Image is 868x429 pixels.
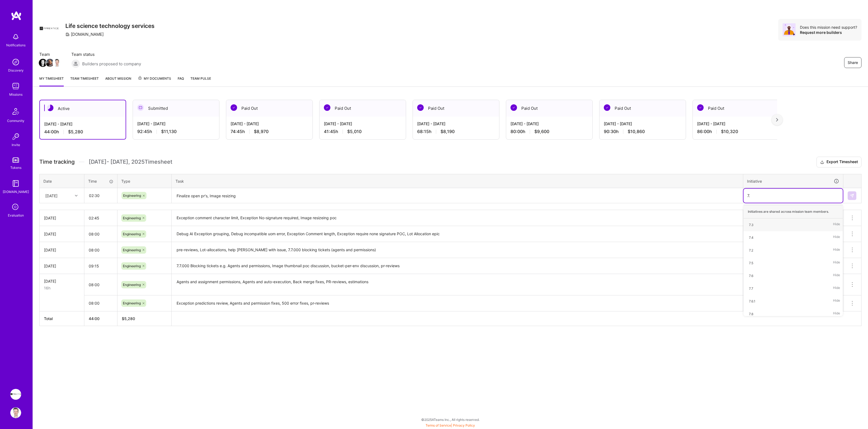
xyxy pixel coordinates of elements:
[6,42,25,48] div: Notifications
[39,19,59,38] img: Company Logo
[172,211,742,225] textarea: Exception comment character limit, Exception No-signature required, Image resizeing poc
[137,104,144,111] img: Submitted
[33,413,868,426] div: © 2025 ATeams Inc., All rights reserved.
[123,216,141,220] span: Engineering
[190,76,211,86] a: Team Pulse
[123,248,141,252] span: Engineering
[71,51,141,57] span: Team status
[347,129,362,134] span: $5,010
[138,76,171,86] a: My Documents
[123,232,141,236] span: Engineering
[11,11,22,21] img: logo
[10,407,21,418] img: User Avatar
[65,32,70,37] i: icon CompanyGray
[254,129,269,134] span: $8,970
[40,174,84,188] th: Date
[749,286,753,291] div: 7.7
[46,59,54,67] img: Team Member Avatar
[10,57,21,67] img: discovery
[82,61,141,67] span: Builders proposed to company
[747,178,839,184] div: Initiative
[604,129,681,134] div: 90:30 h
[88,178,113,184] div: Time
[133,100,219,117] div: Submitted
[9,407,23,418] a: User Avatar
[39,159,75,165] span: Time tracking
[178,76,184,86] a: FAQ
[172,296,742,311] textarea: Exception predictions review, Agents and permission fixes, 500 error fixes, pr-reviews
[848,60,858,65] span: Share
[10,165,21,170] div: Tokens
[693,100,779,117] div: Paid Out
[10,31,21,42] img: bell
[172,174,743,188] th: Task
[161,129,177,134] span: $11,130
[231,129,308,134] div: 74:45 h
[833,234,840,241] span: Hide
[117,174,172,188] th: Type
[10,81,21,92] img: teamwork
[628,129,645,134] span: $10,860
[231,104,237,111] img: Paid Out
[53,59,61,67] img: Team Member Avatar
[417,129,495,134] div: 68:15 h
[44,247,80,253] div: [DATE]
[123,301,141,305] span: Engineering
[44,285,80,291] div: 16h
[417,121,495,127] div: [DATE] - [DATE]
[749,222,754,228] div: 7.3
[697,129,775,134] div: 86:00 h
[816,157,861,167] button: Export Timesheet
[833,272,840,279] span: Hide
[749,273,753,279] div: 7.6
[84,211,117,225] input: HH:MM
[39,59,47,67] img: Team Member Avatar
[324,121,401,127] div: [DATE] - [DATE]
[123,264,141,268] span: Engineering
[697,104,704,111] img: Paid Out
[172,243,742,257] textarea: pre-reviews, Lot-allocations, help [PERSON_NAME] with issue, 7.7.000 blocking tickets (agents and...
[833,221,840,228] span: Hide
[749,298,755,304] div: 7.6.1
[510,121,588,127] div: [DATE] - [DATE]
[749,311,753,317] div: 7.8
[8,212,24,218] div: Evaluation
[413,100,499,117] div: Paid Out
[40,100,126,117] div: Active
[11,202,21,212] i: icon SelectionTeam
[45,193,58,198] div: [DATE]
[324,129,401,134] div: 41:45 h
[453,423,475,427] a: Privacy Policy
[800,30,857,35] div: Request more builders
[9,105,22,118] img: Community
[44,121,121,127] div: [DATE] - [DATE]
[75,194,78,197] i: icon Chevron
[417,104,424,111] img: Paid Out
[833,247,840,254] span: Hide
[721,129,738,134] span: $10,320
[68,129,83,135] span: $5,280
[84,278,117,292] input: HH:MM
[510,104,517,111] img: Paid Out
[10,389,21,400] img: Apprentice: Life science technology services
[172,275,742,295] textarea: Agents and assignment permissions, Agents and auto-execution, Back merge fixes, PR-reviews, estim...
[800,25,857,30] div: Does this mission need support?
[820,159,824,165] i: icon Download
[172,227,742,241] textarea: Debug AI Exception grouping, Debug incompatible uom error, Exception Comment length, Exception re...
[84,243,117,257] input: HH:MM
[44,215,80,221] div: [DATE]
[84,311,117,326] th: 44:00
[8,67,24,73] div: Discovery
[506,100,592,117] div: Paid Out
[84,227,117,241] input: HH:MM
[137,121,215,127] div: [DATE] - [DATE]
[534,129,549,134] span: $9,600
[47,105,53,111] img: Active
[12,142,20,148] div: Invite
[40,311,84,326] th: Total
[39,51,60,57] span: Team
[833,285,840,292] span: Hide
[697,121,775,127] div: [DATE] - [DATE]
[172,189,742,203] textarea: Finalize open pr's, Image resizing
[783,23,796,36] img: Avatar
